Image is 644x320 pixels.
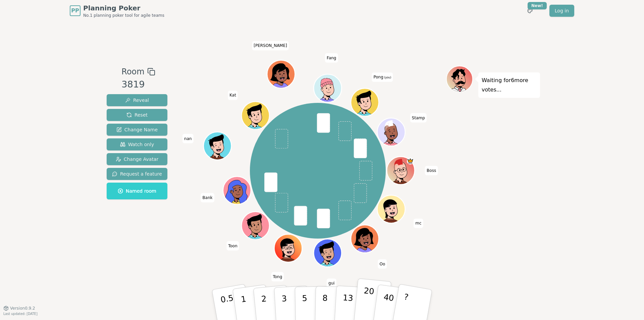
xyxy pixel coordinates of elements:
span: Click to change your name [228,91,238,100]
span: Watch only [120,141,154,148]
span: Click to change your name [271,272,284,281]
button: Watch only [107,138,167,150]
span: Click to change your name [252,41,289,51]
a: PPPlanning PokerNo.1 planning poker tool for agile teams [70,3,164,18]
span: Click to change your name [201,193,214,203]
span: Click to change your name [425,166,438,175]
span: Request a feature [112,171,162,177]
button: Reveal [107,94,167,106]
span: No.1 planning poker tool for agile teams [83,13,164,18]
button: Change Name [107,124,167,136]
span: PP [71,7,79,15]
span: Change Name [116,126,158,133]
span: Click to change your name [327,279,336,288]
span: Room [121,66,144,78]
span: Boss is the host [407,157,414,165]
span: Last updated: [DATE] [3,312,38,316]
div: New! [528,2,547,9]
span: (you) [383,76,391,79]
span: Click to change your name [182,134,194,143]
span: Reset [126,112,148,118]
span: Click to change your name [414,219,423,228]
span: Click to change your name [410,113,427,123]
span: Click to change your name [378,259,387,269]
span: Click to change your name [325,53,338,63]
button: Change Avatar [107,153,167,165]
span: Planning Poker [83,3,164,13]
button: Reset [107,109,167,121]
a: Log in [549,5,574,17]
button: Version0.9.2 [3,306,35,311]
div: 3819 [121,78,155,91]
span: Change Avatar [116,156,159,163]
button: Request a feature [107,168,167,180]
span: Version 0.9.2 [10,306,35,311]
span: Named room [118,188,156,194]
span: Reveal [125,97,149,104]
button: Click to change your avatar [352,89,378,116]
p: Waiting for 6 more votes... [482,76,537,94]
button: Named room [107,183,167,199]
span: Click to change your name [372,73,393,82]
button: New! [524,5,536,17]
span: Click to change your name [226,241,239,251]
